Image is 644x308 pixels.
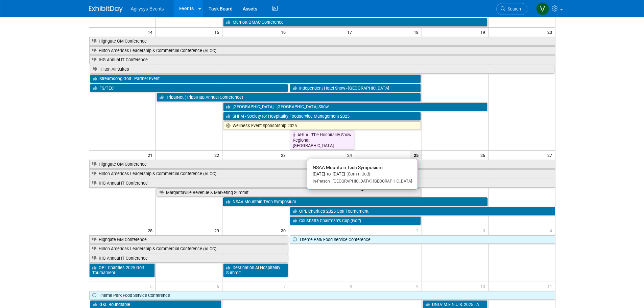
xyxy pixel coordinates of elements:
[89,254,288,263] a: IHG Annual IT Conference
[89,169,555,178] a: Hilton Americas Leadership & Commercial Conference (ALCC)
[347,151,355,159] span: 24
[131,6,164,11] span: Agilysys Events
[415,282,422,290] span: 9
[482,226,488,235] span: 3
[90,65,554,74] a: Hilton All Suites
[290,131,355,150] a: AHLA - The Hospitality Show Regional: [GEOGRAPHIC_DATA]
[330,179,412,184] span: [GEOGRAPHIC_DATA], [GEOGRAPHIC_DATA]
[280,226,289,235] span: 30
[349,282,355,290] span: 8
[216,282,222,290] span: 6
[480,28,488,36] span: 19
[547,282,555,290] span: 11
[505,6,521,11] span: Search
[89,37,555,46] a: Highgate GM Conference
[536,2,549,15] img: Vaitiare Munoz
[89,55,555,64] a: IHG Annual IT Conference
[89,263,155,277] a: OPL Charities 2025 Golf Tournament
[313,179,330,184] span: In-Person
[223,18,487,27] a: Marriott GMAC Conference
[89,244,288,253] a: Hilton Americas Leadership & Commercial Conference (ALCC)
[349,226,355,235] span: 1
[223,102,487,111] a: [GEOGRAPHIC_DATA] - [GEOGRAPHIC_DATA] Show
[549,226,555,235] span: 4
[214,226,222,235] span: 29
[290,235,555,244] a: Theme Park Food Service Conference
[89,6,123,13] img: ExhibitDay
[415,226,422,235] span: 2
[214,28,222,36] span: 15
[214,151,222,159] span: 22
[147,151,156,159] span: 21
[280,151,289,159] span: 23
[147,226,156,235] span: 28
[157,93,421,102] a: TribalNet (TribalHub Annual Conference)
[149,282,156,290] span: 5
[480,282,488,290] span: 10
[223,197,487,206] a: NSAA Mountain Tech Symposium
[410,151,422,159] span: 25
[290,207,555,216] a: OPL Charities 2025 Golf Tournament
[480,151,488,159] span: 26
[313,171,412,177] div: [DATE] to [DATE]
[157,188,421,197] a: Margaritaville Revenue & Marketing Summit
[89,160,555,169] a: Highgate GM Conference
[89,179,555,188] a: IHG Annual IT Conference
[223,121,421,130] a: Wellness Event Sponsorship 2025
[89,46,555,55] a: Hilton Americas Leadership & Commercial Conference (ALCC)
[89,291,555,300] a: Theme Park Food Service Conference
[547,151,555,159] span: 27
[283,282,289,290] span: 7
[223,112,421,121] a: SHFM - Society for Hospitality Foodservice Management 2025
[90,74,421,83] a: Streamsong Golf - Partner Event
[547,28,555,36] span: 20
[413,28,422,36] span: 18
[290,216,421,225] a: Coushatta Chairman’s Cup (Golf)
[345,171,370,176] span: (Committed)
[313,165,383,170] span: NSAA Mountain Tech Symposium
[90,84,288,93] a: FS/TEC
[223,263,288,277] a: Destination AI Hospitality Summit
[89,235,288,244] a: Highgate GM Conference
[347,28,355,36] span: 17
[290,84,421,93] a: Independent Hotel Show - [GEOGRAPHIC_DATA]
[280,28,289,36] span: 16
[496,3,527,15] a: Search
[147,28,156,36] span: 14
